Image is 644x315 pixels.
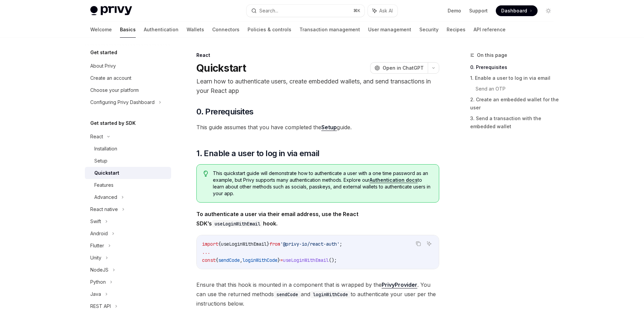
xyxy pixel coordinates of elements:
div: Setup [94,157,107,165]
a: PrivyProvider [382,281,417,288]
span: ; [340,241,342,247]
a: Demo [448,7,461,14]
div: Swift [90,217,101,225]
a: 2. Create an embedded wallet for the user [470,94,559,113]
div: Installation [94,145,117,153]
code: loginWithCode [310,291,351,298]
div: Quickstart [94,169,119,177]
span: (); [329,257,337,263]
span: sendCode [218,257,240,263]
span: ⌘ K [353,8,360,13]
span: On this page [477,51,507,59]
span: This quickstart guide will demonstrate how to authenticate a user with a one time password as an ... [213,170,432,197]
span: This guide assumes that you have completed the guide. [196,123,439,132]
div: Advanced [94,193,117,201]
span: { [216,257,218,263]
a: Setup [85,155,171,167]
a: Welcome [90,22,112,38]
span: const [202,257,216,263]
span: { [218,241,221,247]
a: Policies & controls [248,22,291,38]
code: useLoginWithEmail [212,220,263,228]
div: React native [90,205,118,213]
a: User management [368,22,411,38]
div: About Privy [90,62,116,70]
strong: To authenticate a user via their email address, use the React SDK’s hook. [196,211,358,227]
span: Ensure that this hook is mounted in a component that is wrapped by the . You can use the returned... [196,280,439,308]
a: Transaction management [299,22,360,38]
img: light logo [90,6,132,15]
a: Create an account [85,72,171,84]
div: React [196,52,439,59]
a: Dashboard [496,5,538,16]
div: Search... [259,7,278,15]
a: API reference [474,22,506,38]
a: Security [419,22,439,38]
span: } [267,241,269,247]
a: Authentication docs [369,177,418,183]
span: Ask AI [379,7,393,14]
div: Android [90,230,108,238]
span: from [269,241,280,247]
h1: Quickstart [196,62,246,74]
a: Installation [85,143,171,155]
button: Ask AI [368,5,397,17]
a: Recipes [447,22,465,38]
div: Create an account [90,74,131,82]
svg: Tip [203,171,208,177]
a: Choose your platform [85,84,171,96]
a: Support [469,7,488,14]
a: Quickstart [85,167,171,179]
a: Basics [120,22,136,38]
span: Dashboard [501,7,527,14]
div: Flutter [90,242,104,250]
span: Open in ChatGPT [383,65,424,71]
span: = [280,257,283,263]
button: Copy the contents from the code block [414,239,423,248]
span: } [278,257,280,263]
code: sendCode [274,291,301,298]
a: About Privy [85,60,171,72]
h5: Get started by SDK [90,119,136,127]
a: 3. Send a transaction with the embedded wallet [470,113,559,132]
h5: Get started [90,48,117,57]
a: 1. Enable a user to log in via email [470,73,559,83]
div: Python [90,278,106,286]
div: Configuring Privy Dashboard [90,98,155,106]
button: Toggle dark mode [543,5,554,16]
a: Authentication [144,22,179,38]
span: import [202,241,218,247]
span: 0. Prerequisites [196,106,253,117]
span: useLoginWithEmail [221,241,267,247]
a: Wallets [187,22,204,38]
div: Unity [90,254,101,262]
span: '@privy-io/react-auth' [280,241,340,247]
button: Search...⌘K [247,5,364,17]
button: Open in ChatGPT [370,62,428,74]
a: Setup [321,124,337,131]
span: useLoginWithEmail [283,257,329,263]
div: REST API [90,302,111,310]
span: , [240,257,243,263]
div: Features [94,181,114,189]
p: Learn how to authenticate users, create embedded wallets, and send transactions in your React app [196,77,439,96]
a: 0. Prerequisites [470,62,559,73]
span: 1. Enable a user to log in via email [196,148,319,159]
span: loginWithCode [243,257,278,263]
a: Send an OTP [476,83,559,94]
button: Ask AI [425,239,433,248]
div: NodeJS [90,266,108,274]
span: ... [202,249,210,255]
div: React [90,133,103,141]
a: Connectors [212,22,239,38]
div: Java [90,290,101,298]
a: Features [85,179,171,191]
div: Choose your platform [90,86,139,94]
